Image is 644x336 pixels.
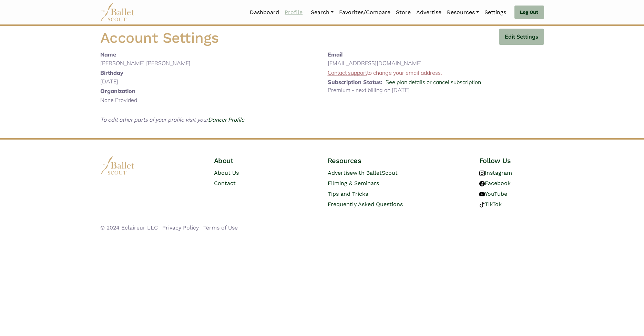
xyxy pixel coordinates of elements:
a: Log Out [514,6,544,19]
p: to change your email address. [328,69,544,78]
a: Tips and Tricks [328,191,368,197]
img: instagram logo [479,171,485,176]
p: None Provided [100,96,317,105]
span: with BalletScout [353,170,398,176]
a: Favorites/Compare [336,5,393,20]
a: Dashboard [247,5,282,20]
a: Filming & Seminars [328,180,379,186]
b: Birthday [100,69,123,76]
a: Dancer Profile [208,116,244,123]
h1: Account Settings [100,29,219,48]
a: Facebook [479,180,511,186]
h4: Follow Us [479,156,544,165]
span: [PERSON_NAME] [146,60,191,67]
img: facebook logo [479,181,485,186]
span: [PERSON_NAME] [100,60,145,67]
img: tiktok logo [479,202,485,207]
h4: Resources [328,156,430,165]
a: Profile [282,5,305,20]
a: Store [393,5,413,20]
p: [EMAIL_ADDRESS][DOMAIN_NAME] [328,59,544,68]
a: Settings [482,5,509,20]
a: Privacy Policy [162,224,199,231]
b: Subscription Status: [328,79,382,85]
img: logo [100,156,135,175]
i: To edit other parts of your profile visit your [100,116,244,123]
a: YouTube [479,191,507,197]
button: Edit Settings [499,29,544,45]
a: Frequently Asked Questions [328,201,403,207]
a: Instagram [479,170,512,176]
a: Advertise [413,5,444,20]
a: Resources [444,5,482,20]
b: Name [100,51,116,58]
a: Contact [214,180,236,186]
p: [DATE] [100,77,317,86]
li: © 2024 Eclaireur LLC [100,223,158,232]
p: Premium - next billing on [DATE] [328,86,544,95]
a: TikTok [479,201,502,207]
img: youtube logo [479,192,485,197]
a: Search [308,5,336,20]
a: See plan details or cancel subscription [386,79,481,85]
b: Email [328,51,343,58]
b: Organization [100,88,135,94]
a: Terms of Use [203,224,238,231]
h4: About [214,156,279,165]
a: About Us [214,170,239,176]
a: Contact support [328,69,367,76]
a: Advertisewith BalletScout [328,170,398,176]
